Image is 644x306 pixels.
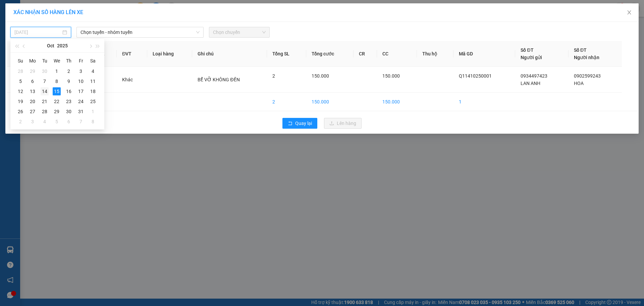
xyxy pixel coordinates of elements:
th: ĐVT [117,41,147,67]
div: 21 [41,97,49,105]
td: 2025-10-28 [39,106,51,117]
span: 150.000 [312,73,329,79]
span: Số ĐT [521,47,533,53]
td: 2025-11-08 [87,117,99,127]
td: 2025-11-07 [75,117,87,127]
div: 15 [53,87,61,95]
button: Oct [47,39,54,52]
th: Mã GD [453,41,515,67]
span: 0934497423 [521,73,547,79]
span: 2 [272,73,275,79]
span: Người gửi [521,55,542,60]
td: 2025-10-16 [63,86,75,96]
span: XÁC NHẬN SỐ HÀNG LÊN XE [13,9,83,15]
button: uploadLên hàng [324,118,362,129]
td: 2 [267,93,307,111]
div: 2 [16,118,24,126]
div: 19 [16,97,24,105]
div: 23 [65,97,73,105]
div: 4 [89,67,97,75]
th: Th [63,55,75,66]
div: 28 [41,107,49,116]
td: 2025-10-31 [75,106,87,117]
div: 3 [77,67,85,75]
input: 15/10/2025 [14,29,61,36]
div: 26 [16,107,24,116]
td: 2025-10-26 [14,106,26,117]
button: rollbackQuay lại [282,118,317,129]
span: close [627,10,632,15]
td: 2025-10-02 [63,66,75,76]
span: BỂ VỠ KHÔNG ĐỀN [198,77,239,82]
div: 31 [77,107,85,116]
td: Khác [117,67,147,93]
div: 12 [16,87,24,95]
th: CC [377,41,417,67]
div: 17 [77,87,85,95]
div: 14 [41,87,49,95]
th: Tổng cước [306,41,353,67]
div: 29 [29,67,37,75]
th: We [51,55,63,66]
div: 8 [53,77,61,85]
td: 1 [7,67,35,93]
th: Loại hàng [147,41,193,67]
td: 2025-10-22 [51,96,63,106]
th: Sa [87,55,99,66]
td: 2025-10-21 [39,96,51,106]
td: 2025-10-11 [87,76,99,86]
th: Thu hộ [417,41,453,67]
td: 2025-10-12 [14,86,26,96]
td: 2025-11-02 [14,117,26,127]
td: 2025-10-14 [39,86,51,96]
td: 2025-11-04 [39,117,51,127]
div: 28 [16,67,24,75]
span: 150.000 [382,73,400,79]
th: Tu [39,55,51,66]
div: 7 [41,77,49,85]
span: Quay lại [295,120,312,127]
td: 2025-10-30 [63,106,75,117]
div: 25 [89,97,97,105]
td: 2025-10-18 [87,86,99,96]
th: Tổng SL [267,41,307,67]
div: 20 [29,97,37,105]
td: 2025-10-06 [26,76,39,86]
span: LAN ANH [521,81,540,86]
div: 27 [29,107,37,116]
td: 2025-10-17 [75,86,87,96]
td: 2025-10-01 [51,66,63,76]
div: 18 [89,87,97,95]
span: rollback [288,121,292,126]
td: 2025-09-29 [26,66,39,76]
div: 30 [65,107,73,116]
td: 2025-10-09 [63,76,75,86]
div: 24 [77,97,85,105]
th: SL [94,41,117,67]
span: down [196,30,200,34]
td: 2025-10-24 [75,96,87,106]
td: 2025-11-05 [51,117,63,127]
div: 6 [29,77,37,85]
td: 2025-11-06 [63,117,75,127]
span: Số ĐT [574,47,587,53]
div: 1 [53,67,61,75]
td: 150.000 [377,93,417,111]
td: 2025-10-23 [63,96,75,106]
span: Q11410250001 [459,73,492,79]
td: 2025-10-07 [39,76,51,86]
td: 2025-11-03 [26,117,39,127]
td: 2025-10-05 [14,76,26,86]
span: Người nhận [574,55,599,60]
td: 2025-09-28 [14,66,26,76]
div: 16 [65,87,73,95]
td: 2025-10-15 [51,86,63,96]
td: 2025-11-01 [87,106,99,117]
span: 0902599243 [574,73,601,79]
td: 2025-10-13 [26,86,39,96]
td: 2025-09-30 [39,66,51,76]
div: 6 [65,118,73,126]
td: 2025-10-10 [75,76,87,86]
div: 2 [65,67,73,75]
button: Close [620,3,639,22]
